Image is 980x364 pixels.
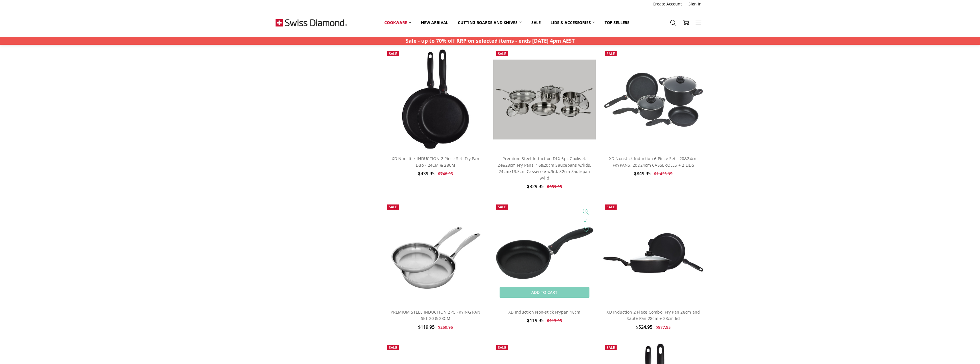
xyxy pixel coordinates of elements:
img: XD Nonstick Induction 6 Piece Set - 20&24cm FRYPANS, 20&24cm CASSEROLES + 2 LIDS [602,71,704,128]
a: Top Sellers [600,16,634,29]
a: XD Induction Non-stick Frypan 18cm [508,309,581,315]
a: XD Induction Non-stick Frypan 18cm [493,202,596,304]
span: Sale [498,345,506,350]
a: XD Induction 2 Piece Combo: Fry Pan 28cm and Saute Pan 28cm + 28cm lid [607,309,700,321]
span: Sale [607,345,615,350]
span: Sale [389,345,397,350]
a: XD Nonstick Induction 6 Piece Set - 20&24cm FRYPANS, 20&24cm CASSEROLES + 2 LIDS [609,156,698,168]
span: $259.95 [438,324,453,330]
span: Sale [498,51,506,56]
span: Sale [498,204,506,209]
a: PREMIUM STEEL INDUCTION 2PC FRYING PAN SET 20 & 28CM [391,309,480,321]
span: $877.95 [656,324,671,330]
img: Free Shipping On Every Order [276,8,347,37]
a: XD Nonstick INDUCTION 2 Piece Set: Fry Pan Duo - 24CM & 28CM [392,156,479,168]
a: XD Nonstick INDUCTION 2 Piece Set: Fry Pan Duo - 24CM & 28CM [384,48,487,151]
span: Sale [607,204,615,209]
a: Cutting boards and knives [453,16,526,29]
a: Add to Cart [500,287,589,298]
img: Premium Steel DLX 6 pc cookware set; PSLASET06 [493,60,596,139]
strong: Sale - up to 70% off RRP on selected items - ends [DATE] 4pm AEST [406,37,575,44]
img: XD Induction Non-stick Frypan 18cm [493,224,596,282]
span: $329.95 [527,183,544,190]
span: $524.95 [636,324,652,330]
a: XD Induction 2 Piece Combo: Fry Pan 28cm and Saute Pan 28cm + 28cm lid [602,202,704,304]
a: New arrival [416,16,453,29]
a: Premium Steel Induction DLX 6pc Cookset: 24&28cm Fry Pans, 16&20cm Saucepans w/lids, 24cmx13.5cm ... [498,156,591,180]
img: XD Nonstick INDUCTION 2 Piece Set: Fry Pan Duo - 24CM & 28CM [400,48,471,151]
img: XD Induction 2 Piece Combo: Fry Pan 28cm and Saute Pan 28cm + 28cm lid [602,231,704,275]
span: $1,423.95 [654,171,672,176]
span: $119.95 [418,324,435,330]
span: $659.95 [547,184,562,189]
span: Sale [389,204,397,209]
span: $439.95 [418,170,435,177]
a: Cookware [379,16,416,29]
span: $849.95 [634,170,651,177]
span: $213.95 [547,318,562,323]
a: Premium Steel DLX 6 pc cookware set; PSLASET06 [493,48,596,151]
a: XD Nonstick Induction 6 Piece Set - 20&24cm FRYPANS, 20&24cm CASSEROLES + 2 LIDS [602,48,704,151]
a: Sale [526,16,546,29]
img: PREMIUM STEEL INDUCTION 2PC FRYING PAN SET 20 & 28CM [384,202,487,304]
a: Lids & Accessories [546,16,599,29]
span: $119.95 [527,317,544,324]
span: $748.95 [438,171,453,176]
span: Sale [607,51,615,56]
span: Sale [389,51,397,56]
